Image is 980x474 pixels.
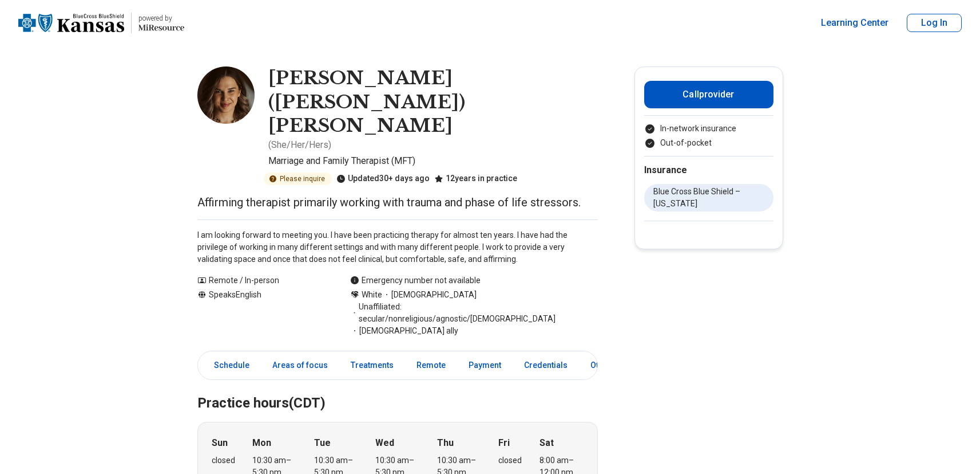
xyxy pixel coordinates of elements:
a: Credentials [517,354,574,377]
p: ( She/Her/Hers ) [268,138,331,152]
div: Speaks English [197,289,327,337]
div: closed [498,455,522,467]
strong: Thu [437,436,454,450]
h1: [PERSON_NAME] ([PERSON_NAME]) [PERSON_NAME] [268,66,598,138]
strong: Wed [375,436,394,450]
p: I am looking forward to meeting you. I have been practicing therapy for almost ten years. I have ... [197,229,598,265]
div: 12 years in practice [434,173,517,185]
div: closed [212,455,235,467]
p: Affirming therapist primarily working with trauma and phase of life stressors. [197,194,598,210]
a: Treatments [344,354,400,377]
a: Areas of focus [265,354,335,377]
li: In-network insurance [644,123,773,135]
p: Marriage and Family Therapist (MFT) [268,154,598,168]
strong: Fri [498,436,510,450]
span: Unaffiliated: secular/nonreligious/agnostic/[DEMOGRAPHIC_DATA] [350,301,598,325]
a: Other [584,354,625,377]
li: Out-of-pocket [644,137,773,149]
strong: Sun [212,436,228,450]
span: [DEMOGRAPHIC_DATA] ally [350,325,458,337]
div: Updated 30+ days ago [336,173,430,185]
a: Payment [462,354,508,377]
strong: Sat [539,436,554,450]
strong: Tue [314,436,331,450]
p: powered by [138,14,184,23]
li: Blue Cross Blue Shield – [US_STATE] [644,184,773,211]
ul: Payment options [644,123,773,149]
img: Meghan Tuttle, Marriage and Family Therapist (MFT) [197,66,255,124]
a: Learning Center [821,16,888,30]
h2: Practice hours (CDT) [197,366,598,413]
strong: Mon [252,436,271,450]
div: Remote / In-person [197,275,327,287]
a: Schedule [200,354,256,377]
h2: Insurance [644,163,773,177]
a: Remote [410,354,453,377]
div: Please inquire [264,173,332,185]
button: Log In [907,14,962,32]
span: [DEMOGRAPHIC_DATA] [382,289,477,301]
a: Home page [18,5,184,41]
div: Emergency number not available [350,275,481,287]
button: Callprovider [644,81,773,108]
span: White [362,289,382,301]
